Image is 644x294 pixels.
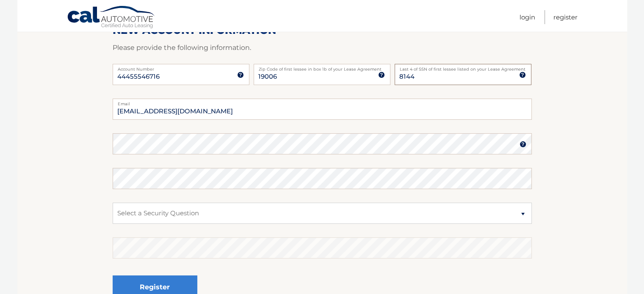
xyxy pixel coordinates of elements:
img: tooltip.svg [378,71,385,78]
label: Last 4 of SSN of first lessee listed on your Lease Agreement [395,64,531,71]
input: SSN or EIN (last 4 digits only) [395,64,531,85]
input: Zip Code [254,64,390,85]
img: tooltip.svg [520,141,526,148]
label: Account Number [113,64,249,71]
a: Login [520,10,535,24]
a: Cal Automotive [67,5,156,30]
label: Email [113,99,532,105]
input: Email [113,99,532,120]
a: Register [553,10,578,24]
p: Please provide the following information. [113,42,532,54]
input: Account Number [113,64,249,85]
img: tooltip.svg [519,71,526,78]
img: tooltip.svg [237,71,244,78]
label: Zip Code of first lessee in box 1b of your Lease Agreement [254,64,390,71]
